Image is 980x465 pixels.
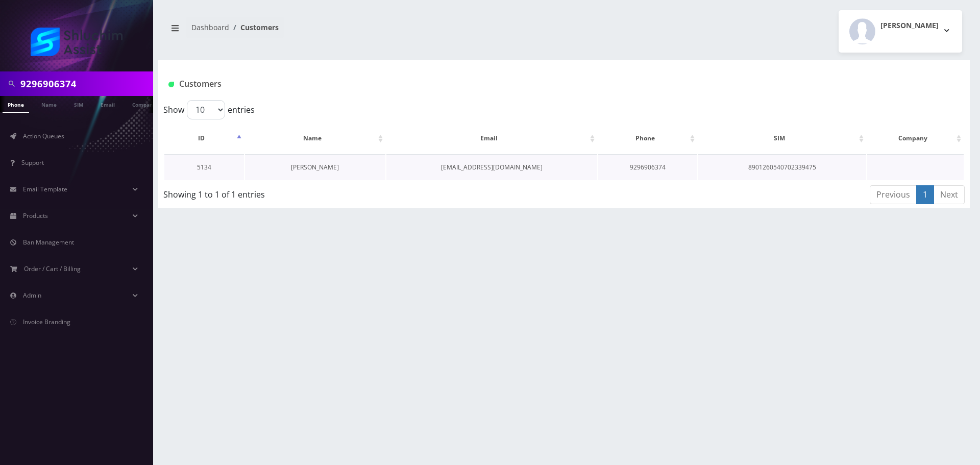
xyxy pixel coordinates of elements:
[291,163,339,172] a: [PERSON_NAME]
[598,124,697,153] th: Phone: activate to sort column ascending
[23,317,70,326] span: Invoice Branding
[23,132,64,140] span: Action Queues
[23,291,41,300] span: Admin
[36,96,62,112] a: Name
[870,185,917,204] a: Previous
[127,96,161,112] a: Company
[229,22,279,33] li: Customers
[23,211,48,220] span: Products
[164,124,244,153] th: ID: activate to sort column descending
[386,124,598,153] th: Email: activate to sort column ascending
[21,158,44,167] span: Support
[166,17,556,46] nav: breadcrumb
[187,100,225,119] select: Showentries
[916,185,934,204] a: 1
[867,124,964,153] th: Company: activate to sort column ascending
[698,154,866,180] td: 8901260540702339475
[163,184,489,201] div: Showing 1 to 1 of 1 entries
[164,154,244,180] td: 5134
[23,185,67,193] span: Email Template
[23,238,74,247] span: Ban Management
[839,10,962,53] button: [PERSON_NAME]
[3,96,29,113] a: Phone
[168,79,825,89] h1: Customers
[934,185,965,204] a: Next
[598,154,697,180] td: 9296906374
[20,74,151,93] input: Search in Company
[163,100,255,119] label: Show entries
[24,264,81,273] span: Order / Cart / Billing
[698,124,866,153] th: SIM: activate to sort column ascending
[31,28,122,56] img: Shluchim Assist
[191,22,229,32] a: Dashboard
[245,124,385,153] th: Name: activate to sort column ascending
[880,21,939,30] h2: [PERSON_NAME]
[95,96,120,112] a: Email
[69,96,88,112] a: SIM
[386,154,598,180] td: [EMAIL_ADDRESS][DOMAIN_NAME]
